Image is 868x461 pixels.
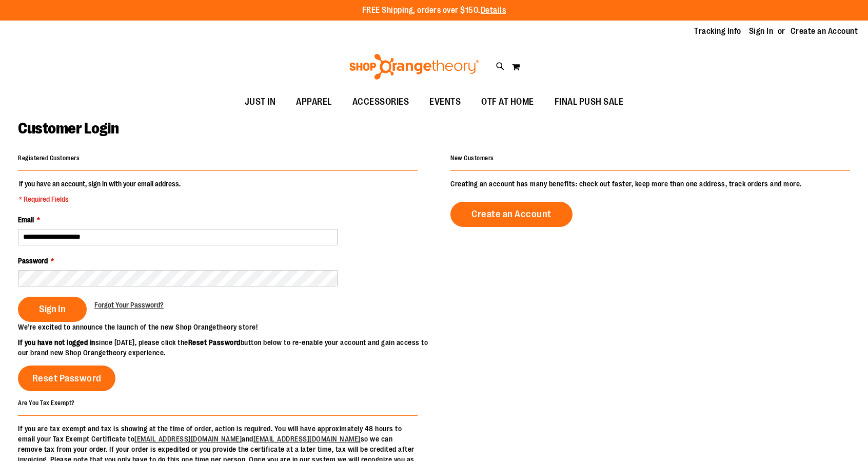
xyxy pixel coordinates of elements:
[471,90,544,114] a: OTF AT HOME
[18,338,95,347] strong: If you have not logged in
[32,373,102,384] span: Reset Password
[286,90,342,114] a: APPAREL
[18,297,87,322] button: Sign In
[18,366,115,391] a: Reset Password
[18,399,75,406] strong: Are You Tax Exempt?
[471,208,551,220] span: Create an Account
[134,435,242,443] a: [EMAIL_ADDRESS][DOMAIN_NAME]
[544,90,634,114] a: FINAL PUSH SALE
[18,257,48,265] span: Password
[18,155,80,162] strong: Registered Customers
[791,26,858,37] a: Create an Account
[19,194,181,204] span: * Required Fields
[348,54,481,80] img: Shop Orangetheory
[18,337,434,358] p: since [DATE], please click the button below to re-enable your account and gain access to our bran...
[296,90,332,113] span: APPAREL
[245,90,276,113] span: JUST IN
[352,90,409,113] span: ACCESSORIES
[555,90,624,113] span: FINAL PUSH SALE
[18,120,119,137] span: Customer Login
[18,179,182,204] legend: If you have an account, sign in with your email address.
[234,90,286,114] a: JUST IN
[94,301,164,309] span: Forgot Your Password?
[342,90,420,114] a: ACCESSORIES
[362,5,506,16] p: FREE Shipping, orders over $150.
[39,303,66,315] span: Sign In
[253,435,361,443] a: [EMAIL_ADDRESS][DOMAIN_NAME]
[481,90,534,113] span: OTF AT HOME
[94,300,164,310] a: Forgot Your Password?
[749,26,774,37] a: Sign In
[18,216,34,224] span: Email
[419,90,471,114] a: EVENTS
[450,202,573,227] a: Create an Account
[450,155,494,162] strong: New Customers
[694,26,741,37] a: Tracking Info
[429,90,461,113] span: EVENTS
[450,179,850,189] p: Creating an account has many benefits: check out faster, keep more than one address, track orders...
[188,338,241,347] strong: Reset Password
[18,322,434,332] p: We’re excited to announce the launch of the new Shop Orangetheory store!
[481,6,506,15] a: Details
